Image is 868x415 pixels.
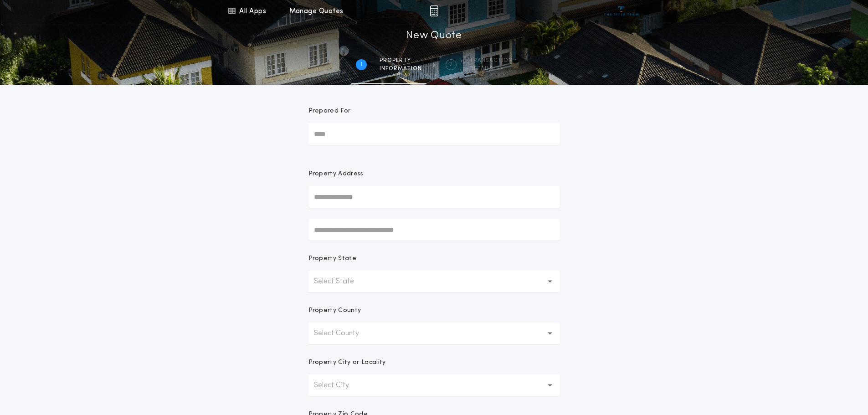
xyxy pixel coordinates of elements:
h2: 1 [360,61,362,68]
span: Transaction [469,57,513,64]
h2: 2 [449,61,452,68]
h1: New Quote [406,29,462,43]
span: details [469,65,513,72]
span: information [380,65,422,72]
span: Property [380,57,422,64]
input: Prepared For [308,123,560,145]
button: Select County [308,323,560,344]
p: Property State [308,254,356,263]
button: Select State [308,271,560,292]
p: Prepared For [308,107,351,116]
p: Property County [308,306,361,315]
img: vs-icon [604,6,638,15]
p: Property Address [308,169,560,179]
button: Select City [308,374,560,396]
p: Property City or Locality [308,358,386,367]
img: img [430,5,438,16]
p: Select City [314,380,364,391]
p: Select State [314,276,369,287]
p: Select County [314,328,374,339]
